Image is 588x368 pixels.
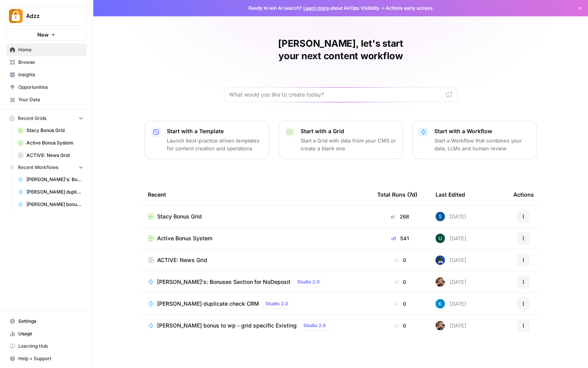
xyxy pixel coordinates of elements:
[436,234,445,243] img: uf81g5a5tcwgkn62ytu717y42if2
[157,300,259,308] span: [PERSON_NAME] duplicate check CRM
[18,46,83,53] span: Home
[148,299,365,308] a: [PERSON_NAME] duplicate check CRMStudio 2.0
[26,176,83,183] span: [PERSON_NAME]'s: Bonuses Section for NoDeposit
[436,212,445,221] img: v57kel29kunc1ymryyci9cunv9zd
[297,278,320,285] span: Studio 2.0
[6,29,87,40] button: New
[148,184,365,205] div: Recent
[303,5,329,11] a: Learn more
[18,115,46,122] span: Recent Grids
[303,322,326,329] span: Studio 2.0
[148,256,365,264] a: ACTIVE: News Grid
[37,31,49,39] span: New
[6,81,87,93] a: Opportunities
[157,234,212,242] span: Active Bonus System
[377,256,423,264] div: 0
[6,56,87,69] a: Browse
[436,212,466,221] div: [DATE]
[229,91,443,99] input: What would you like to create today?
[148,234,365,242] a: Active Bonus System
[436,299,445,308] img: iwdyqet48crsyhqvxhgywfzfcsin
[6,69,87,81] a: Insights
[377,278,423,286] div: 0
[6,6,87,26] button: Workspace: Adzz
[148,213,365,220] a: Stacy Bonus Grid
[6,44,87,56] a: Home
[224,37,457,62] h1: [PERSON_NAME], let's start your next content workflow
[377,300,423,308] div: 0
[148,321,365,330] a: [PERSON_NAME] bonus to wp - grid specific ExistingStudio 2.0
[6,328,87,340] a: Usage
[145,121,269,159] button: Start with a TemplateLaunch best-practice driven templates for content creation and operations
[436,255,466,265] div: [DATE]
[18,318,83,325] span: Settings
[6,113,87,124] button: Recent Grids
[377,234,423,242] div: 541
[157,213,202,220] span: Stacy Bonus Grid
[18,96,83,103] span: Your Data
[6,315,87,328] a: Settings
[167,127,262,135] p: Start with a Template
[14,149,87,162] a: ACTIVE: News Grid
[18,343,83,350] span: Learning Hub
[18,84,83,91] span: Opportunities
[167,137,262,152] p: Launch best-practice driven templates for content creation and operations
[436,255,445,265] img: obct6adctsrob4bvhemgc1bnum42
[14,124,87,137] a: Stacy Bonus Grid
[248,5,380,12] span: Ready to win AI search? about AirOps Visibility
[26,127,83,134] span: Stacy Bonus Grid
[157,278,290,286] span: [PERSON_NAME]'s: Bonuses Section for NoDeposit
[18,59,83,66] span: Browse
[377,184,417,205] div: Total Runs (7d)
[6,340,87,352] a: Learning Hub
[377,322,423,329] div: 0
[157,322,297,329] span: [PERSON_NAME] bonus to wp - grid specific Existing
[436,277,445,287] img: nwfydx8388vtdjnj28izaazbsiv8
[26,139,83,146] span: Active Bonus System
[436,321,445,330] img: nwfydx8388vtdjnj28izaazbsiv8
[266,300,288,307] span: Studio 2.0
[412,121,537,159] button: Start with a WorkflowStart a Workflow that combines your data, LLMs and human review
[436,299,466,308] div: [DATE]
[18,164,58,171] span: Recent Workflows
[377,213,423,220] div: 268
[436,277,466,287] div: [DATE]
[26,152,83,159] span: ACTIVE: News Grid
[26,188,83,195] span: [PERSON_NAME] duplicate check CRM
[14,173,87,186] a: [PERSON_NAME]'s: Bonuses Section for NoDeposit
[6,93,87,106] a: Your Data
[436,234,466,243] div: [DATE]
[513,184,534,205] div: Actions
[14,198,87,211] a: [PERSON_NAME] bonus to wp - grid specific Existing
[278,121,403,159] button: Start with a GridStart a Grid with data from your CMS or create a blank one
[434,127,530,135] p: Start with a Workflow
[301,137,396,152] p: Start a Grid with data from your CMS or create a blank one
[18,355,83,362] span: Help + Support
[157,256,207,264] span: ACTIVE: News Grid
[148,277,365,287] a: [PERSON_NAME]'s: Bonuses Section for NoDepositStudio 2.0
[18,71,83,78] span: Insights
[436,321,466,330] div: [DATE]
[14,137,87,149] a: Active Bonus System
[301,127,396,135] p: Start with a Grid
[18,330,83,337] span: Usage
[9,9,23,23] img: Adzz Logo
[26,201,83,208] span: [PERSON_NAME] bonus to wp - grid specific Existing
[386,5,433,12] span: Actions early access
[6,352,87,365] button: Help + Support
[434,137,530,152] p: Start a Workflow that combines your data, LLMs and human review
[14,186,87,198] a: [PERSON_NAME] duplicate check CRM
[6,162,87,173] button: Recent Workflows
[26,12,73,20] span: Adzz
[436,184,465,205] div: Last Edited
